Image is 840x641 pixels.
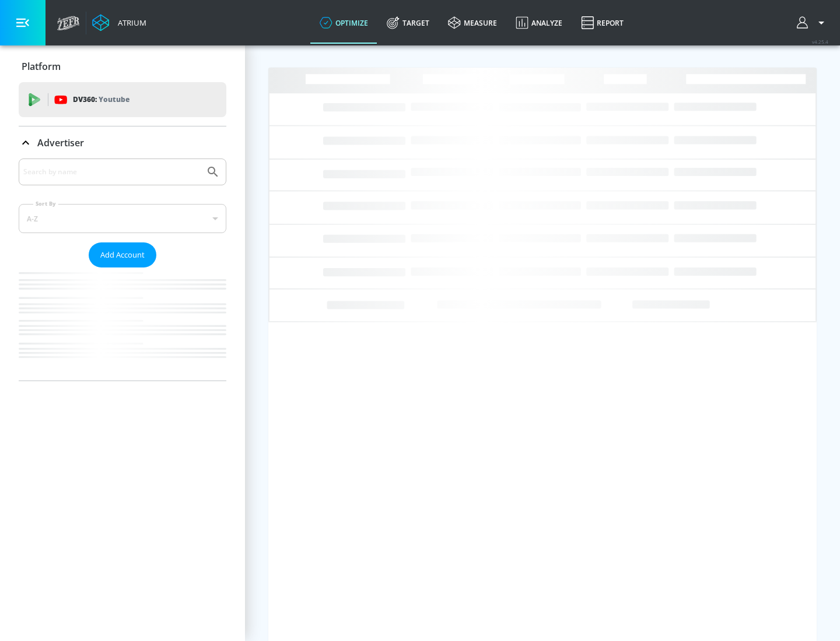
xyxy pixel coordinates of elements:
p: Advertiser [37,136,84,149]
div: Platform [19,50,226,83]
label: Sort By [33,200,58,207]
p: Platform [22,60,61,73]
a: Report [572,2,633,44]
div: Atrium [113,17,146,28]
nav: list of Advertiser [19,267,226,381]
a: measure [439,2,506,44]
div: Advertiser [19,159,226,381]
input: Search by name [23,164,200,179]
div: DV360: Youtube [19,82,226,117]
p: DV360: [73,93,129,106]
a: Analyze [506,2,572,44]
span: Add Account [100,248,145,262]
a: optimize [310,2,377,44]
div: A-Z [19,204,226,233]
a: Target [377,2,439,44]
a: Atrium [92,14,146,31]
button: Add Account [89,242,156,267]
p: Youtube [99,93,129,105]
div: Advertiser [19,126,226,159]
span: v 4.25.4 [812,38,828,45]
